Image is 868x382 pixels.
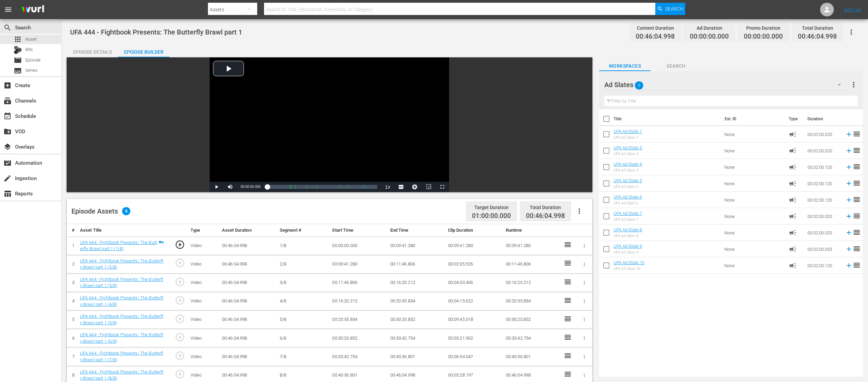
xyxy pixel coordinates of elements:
[67,292,77,311] td: 4
[805,175,842,192] td: 00:02:00.120
[188,329,219,347] td: Video
[845,245,853,253] svg: Add to Episode
[175,295,185,305] span: play_circle_outline
[845,262,853,269] svg: Add to Episode
[445,236,503,255] td: 00:09:41.280
[3,97,12,105] span: Channels
[219,347,277,366] td: 00:46:04.998
[25,57,41,64] span: Episode
[853,261,861,269] span: reorder
[67,44,118,57] button: Episode Details
[789,229,797,237] span: Ad
[604,75,847,94] div: Ad Slates
[277,292,330,311] td: 4/8
[805,257,842,274] td: 00:02:00.120
[188,347,219,366] td: Video
[3,81,12,90] span: Create
[789,261,797,270] span: Ad
[387,224,445,237] th: End Time
[70,28,242,36] span: UFA 444 - Fightbook Presents: The Butterfly Brawl part 1
[614,267,644,271] div: UFA Ad Slate 10
[844,7,862,12] a: Sign Out
[845,131,853,138] svg: Add to Episode
[3,112,12,120] span: Schedule
[445,273,503,292] td: 00:04:33.406
[67,273,77,292] td: 3
[3,159,12,167] span: Automation
[277,255,330,273] td: 2/8
[614,135,642,140] div: UFA Ad Slate 1
[219,311,277,329] td: 00:46:04.998
[599,62,650,70] span: Workspaces
[853,179,861,187] span: reorder
[329,311,387,329] td: 00:20:35.834
[67,44,118,60] div: Episode Details
[845,196,853,204] svg: Add to Episode
[614,250,642,255] div: UFA Ad Slate 9
[277,311,330,329] td: 5/8
[277,347,330,366] td: 7/8
[219,224,277,237] th: Asset Duration
[175,240,185,250] span: play_circle_outline
[175,277,185,287] span: play_circle_outline
[16,2,49,18] img: ans4CAIJ8jUAAAAAAAAAAAAAAAAAAAAAAAAgQb4GAAAAAAAAAAAAAAAAAAAAAAAAJMjXAAAAAAAAAAAAAAAAAAAAAAAAgAT5G...
[387,236,445,255] td: 00:09:41.280
[850,81,858,89] span: more_vert
[188,292,219,311] td: Video
[25,36,37,43] span: Asset
[614,109,721,128] th: Title
[210,182,223,192] button: Play
[329,292,387,311] td: 00:16:20.212
[665,3,683,15] span: Search
[614,168,642,173] div: UFA Ad Slate 4
[614,162,642,167] a: UFA Ad Slate 4
[853,195,861,204] span: reorder
[853,146,861,154] span: reorder
[650,62,702,70] span: Search
[614,145,642,150] a: UFA Ad Slate 3
[789,163,797,171] span: Ad
[14,56,22,64] span: Episode
[387,292,445,311] td: 00:20:35.834
[722,126,786,142] td: None
[789,130,797,138] span: Ad
[614,152,642,156] div: UFA Ad Slate 3
[636,23,675,33] div: Content Duration
[80,277,163,288] a: UFA 444 - Fightbook Presents: The Butterfly Brawl part 1 (3/8)
[722,208,786,224] td: None
[614,244,642,249] a: UFA Ad Slate 9
[240,185,260,189] span: 00:00:00.000
[850,77,858,93] button: more_vert
[472,212,511,220] span: 01:00:00.000
[77,224,167,237] th: Asset Title
[80,240,157,251] a: UFA 444 - Fightbook Presents: The Butterfly Brawl part 1 (1/8)
[722,241,786,257] td: None
[277,329,330,347] td: 6/8
[122,207,130,215] span: 8
[845,229,853,236] svg: Add to Episode
[722,159,786,175] td: None
[3,143,12,151] span: Overlays
[805,142,842,159] td: 00:02:00.020
[188,273,219,292] td: Video
[789,179,797,188] span: Ad
[381,182,394,192] button: Playback Rate
[853,245,861,253] span: reorder
[80,351,163,362] a: UFA 444 - Fightbook Presents: The Butterfly Brawl part 1 (7/8)
[445,329,503,347] td: 00:03:21.902
[219,236,277,255] td: 00:46:04.998
[4,5,12,14] span: menu
[387,329,445,347] td: 00:33:42.754
[175,332,185,342] span: play_circle_outline
[614,185,642,189] div: UFA Ad Slate 5
[798,23,837,33] div: Total Duration
[614,194,642,200] a: UFA Ad Slate 6
[803,109,844,128] th: Duration
[614,227,642,232] a: UFA Ad Slate 8
[805,192,842,208] td: 00:02:00.120
[210,57,449,192] div: Video Player
[219,329,277,347] td: 00:46:04.998
[329,347,387,366] td: 00:33:42.754
[329,255,387,273] td: 00:09:41.280
[14,46,22,54] div: Bits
